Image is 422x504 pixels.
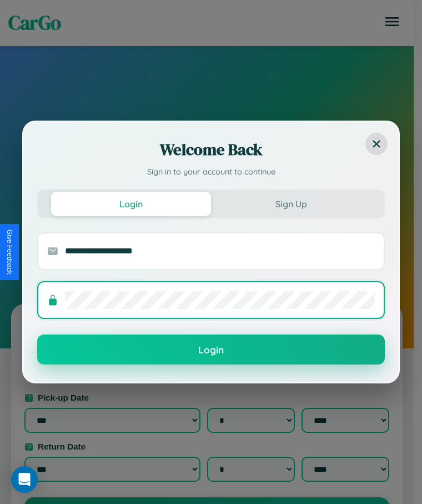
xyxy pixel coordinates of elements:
button: Login [51,192,211,216]
button: Login [37,335,385,365]
p: Sign in to your account to continue [37,166,385,178]
div: Give Feedback [6,229,13,275]
div: Open Intercom Messenger [11,466,38,493]
h2: Welcome Back [37,138,385,161]
button: Sign Up [211,192,371,216]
